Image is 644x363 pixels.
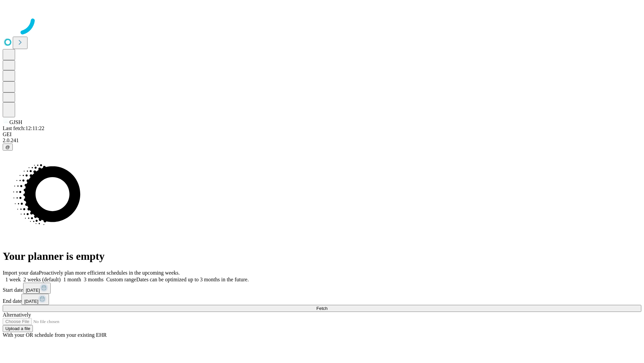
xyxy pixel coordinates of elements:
[24,299,38,304] span: [DATE]
[3,270,39,276] span: Import your data
[23,283,51,294] button: [DATE]
[9,119,22,125] span: GJSH
[26,288,40,293] span: [DATE]
[5,277,21,282] span: 1 week
[3,250,641,263] h1: Your planner is empty
[3,137,641,144] div: 2.0.241
[3,305,641,312] button: Fetch
[3,294,641,305] div: End date
[3,312,31,318] span: Alternatively
[63,277,81,282] span: 1 month
[39,270,180,276] span: Proactively plan more efficient schedules in the upcoming weeks.
[5,145,10,150] span: @
[3,332,107,338] span: With your OR schedule from your existing EHR
[3,283,641,294] div: Start date
[316,306,327,311] span: Fetch
[21,294,49,305] button: [DATE]
[3,131,641,137] div: GEI
[3,144,13,151] button: @
[106,277,136,282] span: Custom range
[136,277,249,282] span: Dates can be optimized up to 3 months in the future.
[3,125,44,131] span: Last fetch: 12:11:22
[3,325,33,332] button: Upload a file
[84,277,104,282] span: 3 months
[23,277,61,282] span: 2 weeks (default)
